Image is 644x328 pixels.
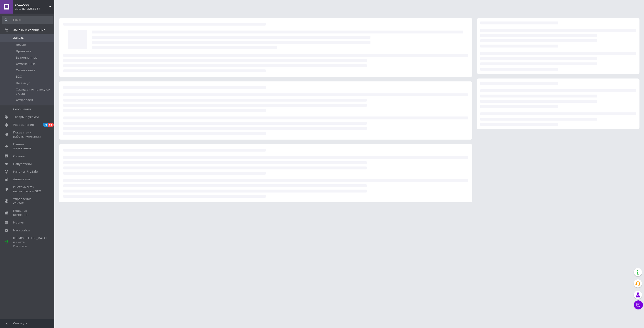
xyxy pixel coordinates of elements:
[48,123,53,127] span: 65
[16,62,36,66] span: Отмененные
[43,123,48,127] span: 73
[16,68,35,72] span: Оплаченные
[13,177,30,181] span: Аналитика
[13,36,24,40] span: Заказы
[13,236,47,249] span: [DEMOGRAPHIC_DATA] и счета
[13,244,47,248] div: Prom топ
[13,115,39,119] span: Товары и услуги
[16,98,33,102] span: Отправлен
[13,228,30,233] span: Настройки
[13,131,42,139] span: Показатели работы компании
[16,75,22,79] span: B2C
[16,56,38,60] span: Выполненные
[16,49,31,53] span: Принятые
[13,170,38,174] span: Каталог ProSale
[13,123,34,127] span: Уведомления
[13,154,25,158] span: Отзывы
[16,43,26,47] span: Новые
[13,221,25,225] span: Маркет
[634,300,643,309] button: Чат с покупателем
[13,162,32,166] span: Покупатели
[16,88,53,96] span: Ожидает отправку со склад
[16,81,30,85] span: Не выкуп
[13,142,42,150] span: Панель управления
[15,7,54,11] div: Ваш ID: 2258157
[13,185,42,193] span: Инструменты вебмастера и SEO
[13,107,31,111] span: Сообщения
[13,197,42,205] span: Управление сайтом
[13,209,42,217] span: Кошелек компании
[15,3,49,7] span: BAZZARR
[2,16,53,24] input: Поиск
[13,28,45,32] span: Заказы и сообщения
